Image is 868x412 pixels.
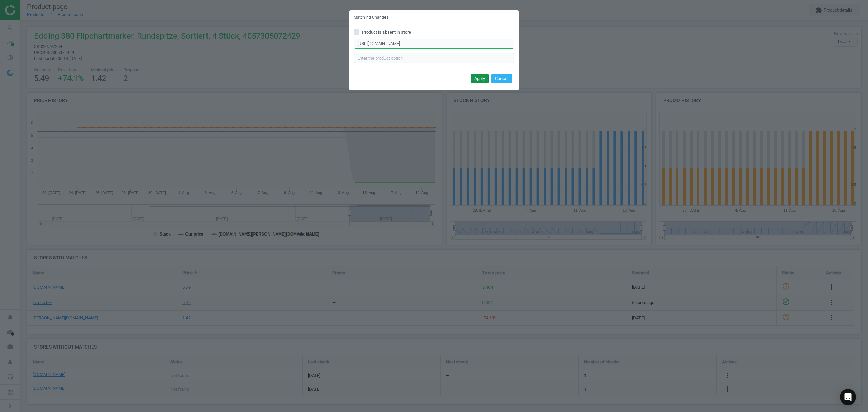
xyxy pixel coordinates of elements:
div: Open Intercom Messenger [840,389,856,405]
input: Enter the product option [354,53,514,63]
input: Enter correct product URL [354,39,514,49]
h5: Matching Changes [354,15,388,20]
button: Apply [471,74,489,83]
span: Product is absent in store [361,29,412,35]
button: Cancel [491,74,512,83]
